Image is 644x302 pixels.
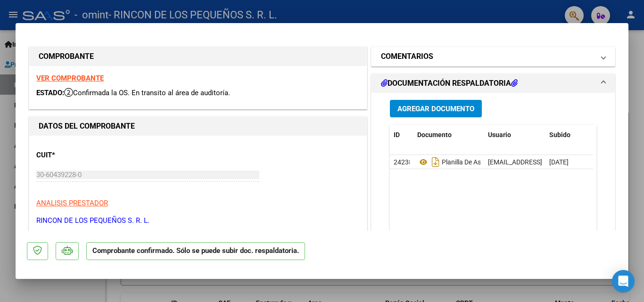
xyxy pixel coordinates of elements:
a: VER COMPROBANTE [36,74,104,82]
span: Confirmada la OS. En transito al área de auditoría. [64,89,230,97]
span: ANALISIS PRESTADOR [36,199,108,207]
i: Descargar documento [429,155,442,170]
strong: DATOS DEL COMPROBANTE [39,122,135,131]
span: ID [394,131,400,139]
p: RINCON DE LOS PEQUEÑOS S. R. L. [36,215,360,226]
p: CUIT [36,150,133,161]
div: DOCUMENTACIÓN RESPALDATORIA [372,93,615,288]
span: Documento [417,131,452,139]
h1: COMENTARIOS [381,51,433,62]
h1: DOCUMENTACIÓN RESPALDATORIA [381,78,518,89]
span: [DATE] [549,158,569,166]
datatable-header-cell: ID [390,125,413,145]
span: Agregar Documento [397,105,474,113]
mat-expansion-panel-header: DOCUMENTACIÓN RESPALDATORIA [372,74,615,93]
span: ESTADO: [36,89,64,97]
span: Planilla De Asistencia [417,158,504,166]
span: 24238 [394,158,413,166]
div: Open Intercom Messenger [612,270,635,293]
mat-expansion-panel-header: COMENTARIOS [372,47,615,66]
strong: COMPROBANTE [39,52,94,61]
span: Subido [549,131,570,139]
datatable-header-cell: Usuario [484,125,545,145]
p: Comprobante confirmado. Sólo se puede subir doc. respaldatoria. [86,242,305,261]
span: Usuario [488,131,511,139]
datatable-header-cell: Documento [413,125,484,145]
datatable-header-cell: Acción [593,125,640,145]
datatable-header-cell: Subido [545,125,593,145]
button: Agregar Documento [390,100,482,117]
